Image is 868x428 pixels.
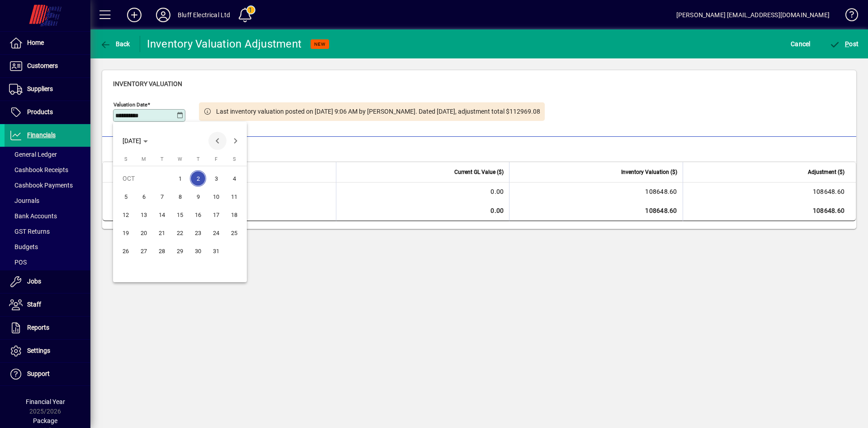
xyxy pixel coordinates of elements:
[153,224,171,242] button: Tue Oct 21 2025
[172,225,188,241] span: 22
[208,132,226,150] button: Previous month
[117,242,135,260] button: Sun Oct 26 2025
[225,169,243,188] button: Sat Oct 04 2025
[119,133,151,149] button: Choose month and year
[118,243,134,259] span: 26
[154,188,170,205] span: 7
[117,224,135,242] button: Sun Oct 19 2025
[118,188,134,205] span: 5
[118,225,134,241] span: 19
[117,206,135,224] button: Sun Oct 12 2025
[225,188,243,206] button: Sat Oct 11 2025
[135,206,153,224] button: Mon Oct 13 2025
[225,206,243,224] button: Sat Oct 18 2025
[226,132,245,150] button: Next month
[135,242,153,260] button: Mon Oct 27 2025
[171,242,189,260] button: Wed Oct 29 2025
[136,207,152,223] span: 13
[215,156,217,162] span: F
[171,206,189,224] button: Wed Oct 15 2025
[190,243,206,259] span: 30
[172,243,188,259] span: 29
[178,156,182,162] span: W
[153,188,171,206] button: Tue Oct 07 2025
[189,188,207,206] button: Thu Oct 09 2025
[226,170,242,187] span: 4
[207,169,225,188] button: Fri Oct 03 2025
[189,206,207,224] button: Thu Oct 16 2025
[190,170,206,187] span: 2
[136,243,152,259] span: 27
[208,225,224,241] span: 24
[189,242,207,260] button: Thu Oct 30 2025
[208,207,224,223] span: 17
[136,188,152,205] span: 6
[189,169,207,188] button: Thu Oct 02 2025
[207,224,225,242] button: Fri Oct 24 2025
[153,242,171,260] button: Tue Oct 28 2025
[171,224,189,242] button: Wed Oct 22 2025
[208,243,224,259] span: 31
[233,156,236,162] span: S
[225,224,243,242] button: Sat Oct 25 2025
[226,188,242,205] span: 11
[154,225,170,241] span: 21
[160,156,164,162] span: T
[142,156,146,162] span: M
[208,188,224,205] span: 10
[117,169,171,188] td: OCT
[226,207,242,223] span: 18
[197,156,200,162] span: T
[207,242,225,260] button: Fri Oct 31 2025
[190,207,206,223] span: 16
[226,225,242,241] span: 25
[190,188,206,205] span: 9
[117,188,135,206] button: Sun Oct 05 2025
[154,207,170,223] span: 14
[172,170,188,187] span: 1
[135,224,153,242] button: Mon Oct 20 2025
[171,169,189,188] button: Wed Oct 01 2025
[136,225,152,241] span: 20
[154,243,170,259] span: 28
[123,137,141,144] span: [DATE]
[208,170,224,187] span: 3
[190,225,206,241] span: 23
[118,207,134,223] span: 12
[207,206,225,224] button: Fri Oct 17 2025
[153,206,171,224] button: Tue Oct 14 2025
[135,188,153,206] button: Mon Oct 06 2025
[207,188,225,206] button: Fri Oct 10 2025
[172,188,188,205] span: 8
[189,224,207,242] button: Thu Oct 23 2025
[171,188,189,206] button: Wed Oct 08 2025
[124,156,127,162] span: S
[172,207,188,223] span: 15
